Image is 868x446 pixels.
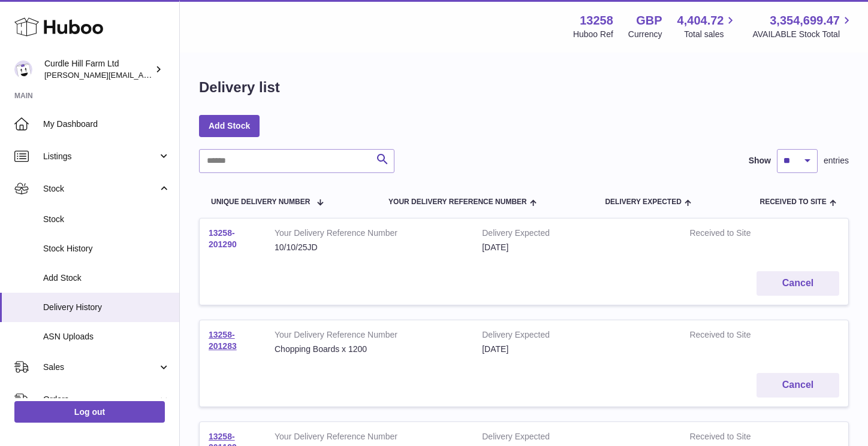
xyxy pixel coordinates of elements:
a: 13258-201283 [209,330,237,351]
span: entries [824,155,849,166]
span: Sales [43,362,158,373]
div: [DATE] [482,242,671,253]
span: Stock History [43,243,170,254]
span: [PERSON_NAME][EMAIL_ADDRESS][DOMAIN_NAME] [44,70,240,80]
img: james@diddlysquatfarmshop.com [14,60,32,78]
a: 3,354,699.47 AVAILABLE Stock Total [752,13,854,40]
span: AVAILABLE Stock Total [752,29,854,40]
button: Cancel [757,373,839,398]
span: ASN Uploads [43,331,170,342]
strong: Your Delivery Reference Number [275,329,464,344]
span: Stock [43,214,170,225]
strong: Received to Site [689,329,788,344]
strong: Delivery Expected [482,227,671,242]
span: My Dashboard [43,119,170,130]
span: Listings [43,151,158,162]
span: 3,354,699.47 [770,13,840,29]
a: 13258-201290 [209,228,237,249]
strong: Your Delivery Reference Number [275,227,464,242]
div: 10/10/25JD [275,242,464,253]
a: Add Stock [199,115,260,136]
span: 4,404.72 [677,13,724,29]
div: [DATE] [482,344,671,355]
span: Orders [43,394,158,405]
span: Delivery History [43,302,170,313]
span: Stock [43,183,158,195]
button: Cancel [757,271,839,296]
div: Currency [628,29,662,40]
strong: Delivery Expected [482,431,671,445]
div: Chopping Boards x 1200 [275,344,464,355]
strong: GBP [636,13,662,29]
strong: Received to Site [689,431,788,445]
span: Delivery Expected [605,198,681,206]
strong: Your Delivery Reference Number [275,431,464,445]
span: Add Stock [43,272,170,284]
strong: 13258 [580,13,613,29]
span: Received to Site [760,198,827,206]
strong: Delivery Expected [482,329,671,344]
a: Log out [14,401,165,423]
div: Curdle Hill Farm Ltd [44,58,152,81]
label: Show [749,155,771,166]
h1: Delivery list [199,78,280,97]
span: Your Delivery Reference Number [388,198,527,206]
div: Huboo Ref [573,29,613,40]
span: Unique Delivery Number [211,198,310,206]
strong: Received to Site [689,227,788,242]
a: 4,404.72 Total sales [677,13,738,40]
span: Total sales [684,29,737,40]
